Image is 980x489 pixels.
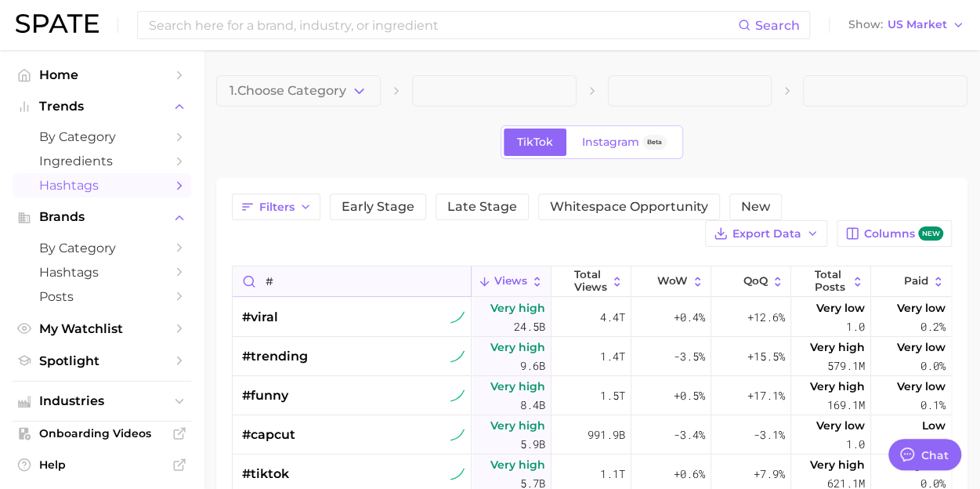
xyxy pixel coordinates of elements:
[232,194,320,220] button: Filters
[39,353,165,368] span: Spotlight
[16,14,99,33] img: SPATE
[504,129,566,156] a: TikTok
[631,266,711,297] button: WoW
[233,376,951,415] button: #funnytiktok sustained riserVery high8.4b1.5t+0.5%+17.1%Very high169.1mVery low0.1%
[754,465,785,484] span: +7.9%
[39,394,165,408] span: Industries
[514,317,545,336] span: 24.5b
[450,467,465,481] img: tiktok sustained riser
[450,389,465,403] img: tiktok sustained riser
[13,63,191,87] a: Home
[233,298,951,337] button: #viraltiktok sustained riserVery high24.5b4.4t+0.4%+12.6%Very low1.0Very low0.2%
[815,269,848,293] span: Total Posts
[904,275,928,288] span: Paid
[13,317,191,341] a: My Watchlist
[569,129,680,156] a: InstagramBeta
[242,347,308,366] span: #trending
[582,136,639,149] span: Instagram
[242,386,288,405] span: #funny
[550,201,708,213] span: Whitespace Opportunity
[447,201,517,213] span: Late Stage
[674,386,705,405] span: +0.5%
[472,266,551,297] button: Views
[600,308,625,327] span: 4.4t
[259,201,295,214] span: Filters
[39,426,165,440] span: Onboarding Videos
[810,338,865,357] span: Very high
[674,465,705,484] span: +0.6%
[674,426,705,444] span: -3.4%
[39,129,165,144] span: by Category
[13,422,191,445] a: Onboarding Videos
[732,227,801,241] span: Export Data
[897,377,946,396] span: Very low
[600,386,625,405] span: 1.5t
[711,266,791,297] button: QoQ
[242,308,278,327] span: #viral
[490,377,545,396] span: Very high
[674,308,705,327] span: +0.4%
[13,453,191,476] a: Help
[920,317,946,336] span: 0.2%
[39,210,165,224] span: Brands
[922,416,946,435] span: Low
[216,75,381,107] button: 1.Choose Category
[39,154,165,168] span: Ingredients
[897,299,946,317] span: Very low
[39,67,165,82] span: Home
[39,321,165,336] span: My Watchlist
[674,347,705,366] span: -3.5%
[551,266,631,297] button: Total Views
[810,455,865,474] span: Very high
[494,275,527,288] span: Views
[918,226,943,241] span: new
[490,455,545,474] span: Very high
[864,226,943,241] span: Columns
[920,396,946,415] span: 0.1%
[233,337,951,376] button: #trendingtiktok sustained riserVery high9.6b1.4t-3.5%+15.5%Very high579.1mVery low0.0%
[920,435,946,454] span: 1.2%
[39,178,165,193] span: Hashtags
[13,205,191,229] button: Brands
[13,284,191,309] a: Posts
[230,84,346,98] span: 1. Choose Category
[827,396,865,415] span: 169.1m
[147,12,738,38] input: Search here for a brand, industry, or ingredient
[747,347,785,366] span: +15.5%
[747,386,785,405] span: +17.1%
[810,377,865,396] span: Very high
[588,426,625,444] span: 991.9b
[39,458,165,472] span: Help
[517,136,553,149] span: TikTok
[657,275,688,288] span: WoW
[848,20,883,29] span: Show
[520,435,545,454] span: 5.9b
[816,299,865,317] span: Very low
[827,357,865,375] span: 579.1m
[242,465,289,484] span: #tiktok
[233,266,471,296] input: Search in category
[600,347,625,366] span: 1.4t
[450,310,465,324] img: tiktok sustained riser
[871,266,951,297] button: Paid
[13,389,191,413] button: Industries
[39,241,165,255] span: by Category
[39,265,165,280] span: Hashtags
[233,415,951,455] button: #capcuttiktok sustained riserVery high5.9b991.9b-3.4%-3.1%Very low1.0Low1.2%
[846,317,865,336] span: 1.0
[837,220,952,247] button: Columnsnew
[342,201,414,213] span: Early Stage
[743,275,768,288] span: QoQ
[844,15,968,35] button: ShowUS Market
[741,201,770,213] span: New
[897,338,946,357] span: Very low
[450,350,465,364] img: tiktok sustained riser
[747,308,785,327] span: +12.6%
[520,357,545,375] span: 9.6b
[13,349,191,373] a: Spotlight
[13,236,191,260] a: by Category
[13,95,191,118] button: Trends
[846,435,865,454] span: 1.0
[39,289,165,304] span: Posts
[920,357,946,375] span: 0.0%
